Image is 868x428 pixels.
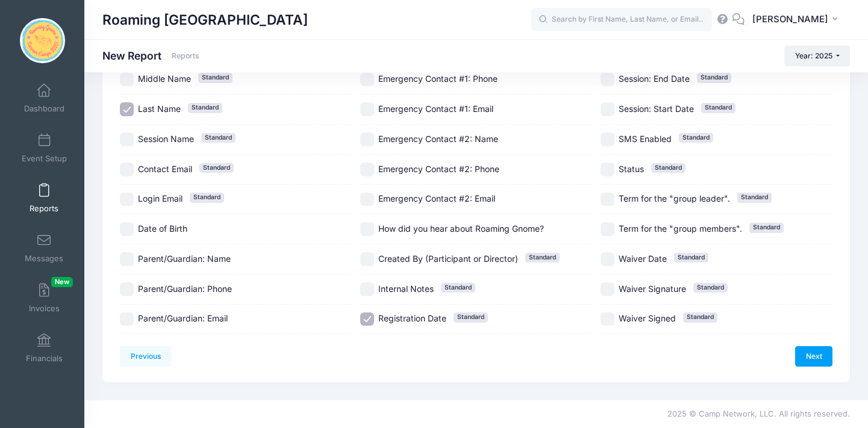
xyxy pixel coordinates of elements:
input: Session: End DateStandard [601,73,614,87]
span: New [51,277,73,287]
input: Date of Birth [120,222,134,236]
img: Roaming Gnome Theatre [20,18,65,63]
span: Standard [188,103,222,113]
span: [PERSON_NAME] [752,13,828,26]
input: Waiver SignedStandard [601,312,614,326]
span: Status [619,164,644,174]
input: How did you hear about Roaming Gnome? [360,222,374,236]
input: Waiver DateStandard [601,252,614,266]
input: Search by First Name, Last Name, or Email... [531,8,712,32]
span: Session: Start Date [619,104,694,114]
input: Parent/Guardian: Name [120,252,134,266]
h1: Roaming [GEOGRAPHIC_DATA] [102,6,308,34]
input: Waiver SignatureStandard [601,282,614,296]
a: Financials [16,327,73,369]
input: Contact EmailStandard [120,163,134,176]
span: Standard [198,73,233,82]
span: Standard [201,133,236,143]
span: Event Setup [22,154,67,164]
button: Year: 2025 [784,46,850,66]
span: Standard [683,312,717,322]
span: Year: 2025 [795,51,832,60]
span: 2025 © Camp Network, LLC. All rights reserved. [667,409,850,418]
span: Standard [525,253,560,262]
input: Login EmailStandard [120,193,134,206]
span: Financials [26,353,63,364]
input: Internal NotesStandard [360,282,374,296]
span: Contact Email [138,164,192,174]
span: Internal Notes [378,284,434,294]
h1: New Report [102,49,199,62]
input: Session NameStandard [120,132,134,146]
button: [PERSON_NAME] [745,6,850,34]
span: Standard [697,73,731,82]
span: Standard [441,283,475,293]
span: Last Name [138,104,181,114]
span: Standard [749,223,784,232]
span: Waiver Date [619,253,667,264]
a: Event Setup [16,127,73,169]
span: Dashboard [24,104,64,114]
span: Parent/Guardian: Email [138,313,228,323]
input: Parent/Guardian: Email [120,312,134,326]
span: SMS Enabled [619,134,672,144]
span: Waiver Signature [619,284,686,294]
span: Date of Birth [138,223,187,234]
span: Middle Name [138,73,191,84]
span: Term for the "group leader". [619,193,730,203]
input: Parent/Guardian: Phone [120,282,134,296]
input: Middle NameStandard [120,73,134,87]
a: Reports [16,177,73,219]
span: Standard [190,193,224,202]
input: StatusStandard [601,163,614,176]
span: Standard [693,283,728,293]
input: Registration DateStandard [360,312,374,326]
input: Term for the "group leader".Standard [601,193,614,206]
a: Reports [172,52,199,61]
input: Session: Start DateStandard [601,102,614,116]
span: Created By (Participant or Director) [378,253,518,264]
span: Emergency Contact #2: Email [378,193,495,203]
span: Messages [25,253,63,264]
span: Standard [679,133,713,143]
span: Emergency Contact #2: Phone [378,164,499,174]
input: Emergency Contact #2: Email [360,193,374,206]
span: Invoices [29,303,60,314]
span: Standard [737,193,772,202]
span: Registration Date [378,313,446,323]
span: Standard [454,312,488,322]
span: Parent/Guardian: Name [138,253,231,264]
span: Waiver Signed [619,313,676,323]
span: Login Email [138,193,183,203]
span: Emergency Contact #2: Name [378,134,498,144]
a: Previous [120,346,171,367]
span: Session Name [138,134,194,144]
input: Emergency Contact #2: Name [360,132,374,146]
span: Emergency Contact #1: Email [378,104,493,114]
a: InvoicesNew [16,277,73,319]
input: Created By (Participant or Director)Standard [360,252,374,266]
span: Reports [30,203,58,214]
input: Term for the "group members".Standard [601,222,614,236]
span: Session: End Date [619,73,690,84]
span: Standard [701,103,735,113]
input: Emergency Contact #2: Phone [360,163,374,176]
span: Parent/Guardian: Phone [138,284,232,294]
span: Term for the "group members". [619,223,742,234]
span: How did you hear about Roaming Gnome? [378,223,544,234]
a: Messages [16,227,73,269]
input: Emergency Contact #1: Email [360,102,374,116]
input: Emergency Contact #1: Phone [360,73,374,87]
span: Standard [674,253,708,262]
input: SMS EnabledStandard [601,132,614,146]
span: Emergency Contact #1: Phone [378,73,498,84]
input: Last NameStandard [120,102,134,116]
a: Dashboard [16,77,73,119]
a: Next [795,346,832,367]
span: Standard [651,163,685,173]
span: Standard [199,163,234,173]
